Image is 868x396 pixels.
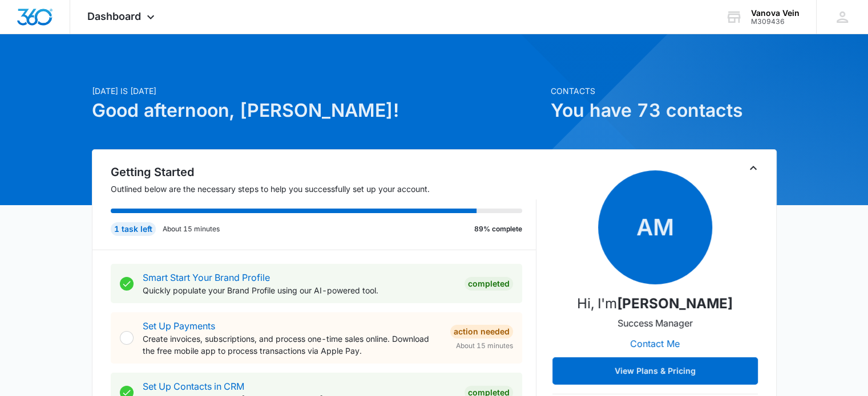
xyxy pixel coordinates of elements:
button: View Plans & Pricing [552,357,758,385]
span: About 15 minutes [456,341,513,351]
div: 1 task left [111,222,156,236]
p: About 15 minutes [163,224,220,234]
h1: Good afternoon, [PERSON_NAME]! [92,97,544,124]
p: Create invoices, subscriptions, and process one-time sales online. Download the free mobile app t... [143,333,441,357]
p: Success Manager [617,316,693,330]
h2: Getting Started [111,164,536,181]
div: Completed [465,277,513,291]
span: AM [598,170,712,284]
h1: You have 73 contacts [551,97,777,124]
a: Set Up Contacts in CRM [143,381,244,392]
p: [DATE] is [DATE] [92,85,544,97]
button: Toggle Collapse [746,161,760,175]
div: Action Needed [450,325,513,338]
button: Contact Me [619,330,691,357]
span: Dashboard [87,10,141,22]
p: Outlined below are the necessary steps to help you successfully set up your account. [111,183,536,195]
a: Smart Start Your Brand Profile [143,272,270,283]
p: Contacts [551,85,777,97]
p: Quickly populate your Brand Profile using our AI-powered tool. [143,284,455,296]
p: 89% complete [474,224,522,234]
strong: [PERSON_NAME] [617,295,733,312]
div: account id [751,18,800,26]
div: account name [751,9,800,18]
a: Set Up Payments [143,320,215,332]
p: Hi, I'm [577,293,733,314]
